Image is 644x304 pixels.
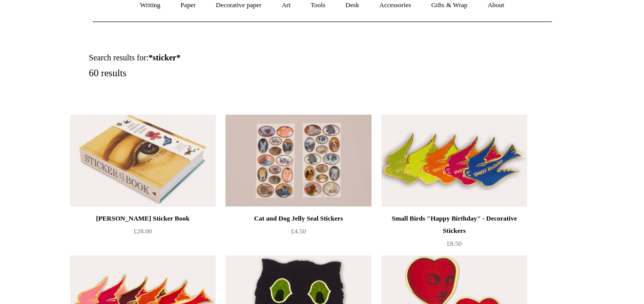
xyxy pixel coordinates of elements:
[384,212,524,237] div: Small Birds "Happy Birthday" - Decorative Stickers
[447,240,462,247] span: £8.50
[70,115,216,207] a: John Derian Sticker Book John Derian Sticker Book
[134,227,152,235] span: £28.00
[225,212,371,254] a: Cat and Dog Jelly Seal Stickers £4.50
[89,68,334,79] h5: 60 results
[228,212,368,225] div: Cat and Dog Jelly Seal Stickers
[225,115,371,207] img: Cat and Dog Jelly Seal Stickers
[381,212,527,254] a: Small Birds "Happy Birthday" - Decorative Stickers £8.50
[73,212,213,225] div: [PERSON_NAME] Sticker Book
[381,115,527,207] img: Small Birds "Happy Birthday" - Decorative Stickers
[291,227,306,235] span: £4.50
[381,115,527,207] a: Small Birds "Happy Birthday" - Decorative Stickers Small Birds "Happy Birthday" - Decorative Stic...
[70,115,216,207] img: John Derian Sticker Book
[89,53,334,62] h1: Search results for:
[225,115,371,207] a: Cat and Dog Jelly Seal Stickers Cat and Dog Jelly Seal Stickers
[70,212,216,254] a: [PERSON_NAME] Sticker Book £28.00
